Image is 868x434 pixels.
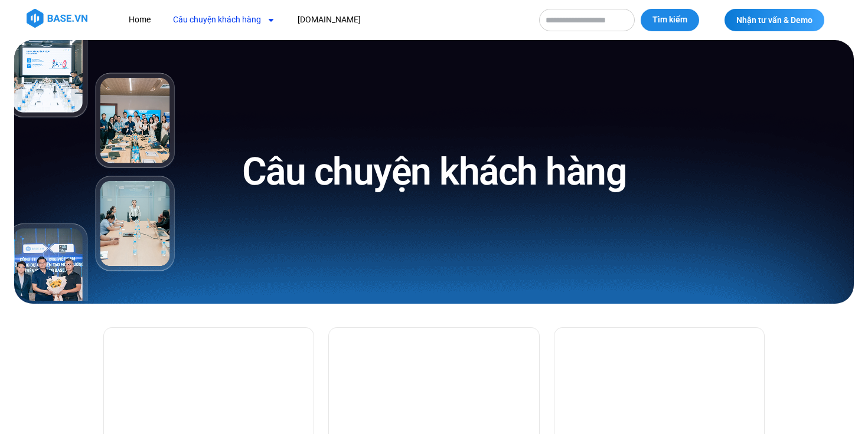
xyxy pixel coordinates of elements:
span: Tìm kiếm [652,14,687,26]
a: Câu chuyện khách hàng [164,9,284,31]
button: Tìm kiếm [641,9,699,31]
a: Home [120,9,159,31]
a: [DOMAIN_NAME] [289,9,370,31]
h1: Câu chuyện khách hàng [242,147,626,196]
a: Nhận tư vấn & Demo [725,9,824,31]
span: Nhận tư vấn & Demo [736,16,812,24]
nav: Menu [120,9,527,31]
